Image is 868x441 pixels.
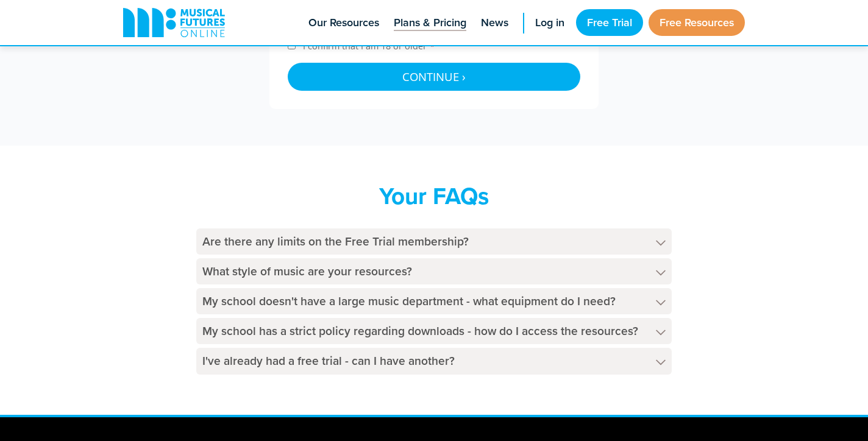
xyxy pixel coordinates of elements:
h4: I've already had a free trial - can I have another? [196,348,672,374]
span: Log in [535,15,564,31]
h4: My school has a strict policy regarding downloads - how do I access the resources? [196,318,672,344]
span: News [481,15,508,31]
a: Free Trial [576,9,643,36]
span: Plans & Pricing [394,15,466,31]
h2: Your FAQs [196,182,672,210]
span: Our Resources [308,15,379,31]
button: Continue › [288,63,580,91]
h4: Are there any limits on the Free Trial membership? [196,228,672,255]
a: Free Resources [649,9,745,36]
span: Continue › [402,69,466,84]
h4: My school doesn't have a large music department - what equipment do I need? [196,288,672,314]
h4: What style of music are your resources? [196,258,672,284]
